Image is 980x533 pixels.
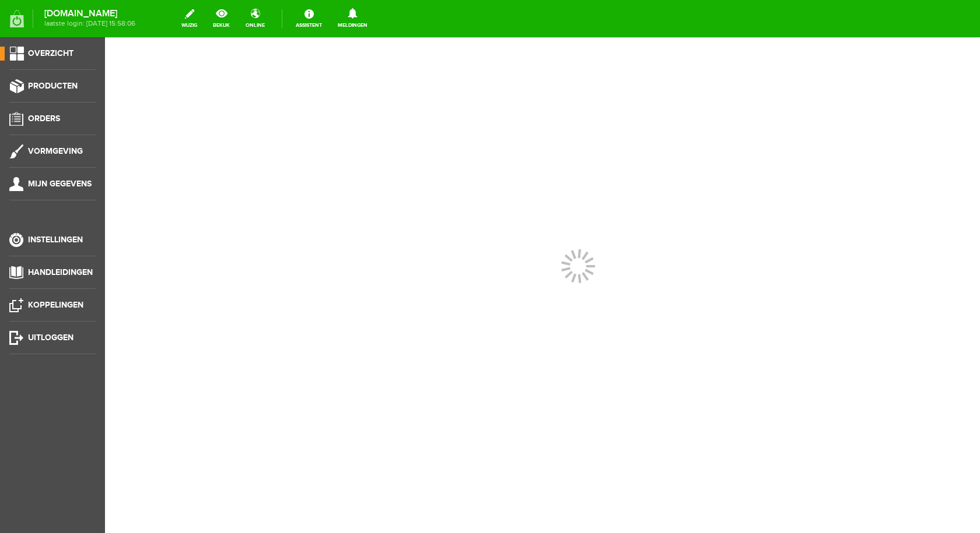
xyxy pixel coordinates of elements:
[331,6,374,31] a: Meldingen
[44,20,135,27] span: laatste login: [DATE] 15:58:06
[28,267,93,277] span: Handleidingen
[28,235,83,245] span: Instellingen
[44,10,135,17] strong: [DOMAIN_NAME]
[289,6,329,31] a: Assistent
[28,81,78,91] span: Producten
[28,300,83,310] span: Koppelingen
[28,333,73,343] span: Uitloggen
[28,114,60,123] span: Orders
[28,48,73,58] span: Overzicht
[28,146,83,156] span: Vormgeving
[28,179,92,189] span: Mijn gegevens
[206,6,237,31] a: bekijk
[174,6,204,31] a: wijzig
[239,6,272,31] a: online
